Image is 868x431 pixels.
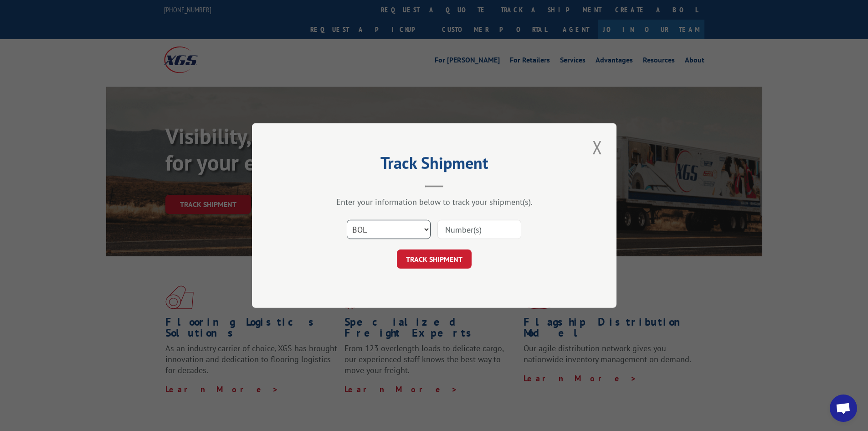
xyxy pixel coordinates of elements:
[298,156,571,174] h2: Track Shipment
[298,197,571,207] div: Enter your information below to track your shipment(s).
[397,249,472,269] button: TRACK SHIPMENT
[590,135,605,160] button: Close modal
[437,220,521,239] input: Number(s)
[830,395,857,422] a: Open chat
